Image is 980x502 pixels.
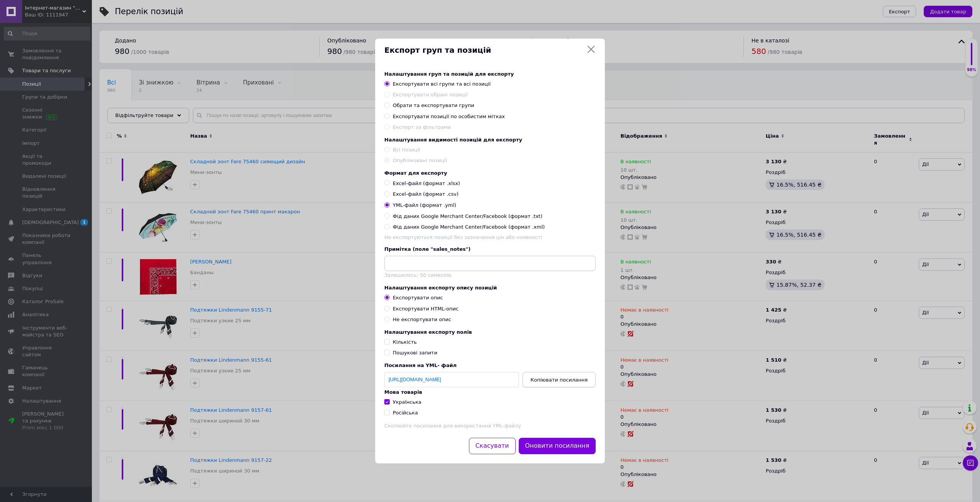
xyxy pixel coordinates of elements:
p: Не експортуються позиції без зазначення цін або наявності [384,234,596,240]
div: Формат для експорту [384,170,596,176]
div: Не експортувати опис [393,316,451,323]
span: Excel-файл (формат .xlsx) [393,180,460,187]
span: Кількість [393,339,417,345]
div: Примітка (поле "sales_notes") [384,246,596,252]
span: Пошукові запити [393,350,437,356]
div: Посилання на YML- файл [384,362,596,368]
span: Експортувати позиції по особистим мітках [393,114,505,119]
span: Експорт за фільтрами [393,124,451,130]
div: Мова товарів [384,389,596,395]
span: Фід даних Google Merchant Center/Facebook (формат .xml) [393,224,545,231]
p: Скопіюйте посилання для використання YML-файлу [384,423,596,429]
span: Excel-файл (формат .csv) [393,191,459,198]
button: Копіювати посилання [523,372,596,387]
span: Експортувати обрані позиції [393,92,467,97]
span: Українська [393,399,421,405]
span: Експорт груп та позицій [384,45,583,56]
div: Налаштування експорту опису позицій [384,285,596,291]
div: Експортувати опис [393,294,443,301]
span: Обрати та експортувати групи [393,102,474,108]
div: Налаштування експорту полів [384,329,596,335]
span: Російська [393,410,418,416]
div: Налаштування груп та позицій для експорту [384,71,596,77]
span: Всі позиції [393,147,420,153]
span: Копіювати посилання [531,377,588,383]
button: Оновити посилання [519,438,596,454]
div: Налаштування видимості позицій для експорту [384,137,596,143]
a: [URL][DOMAIN_NAME] [389,377,441,382]
span: Фід даних Google Merchant Center/Facebook (формат .txt) [393,213,542,220]
button: Скасувати [469,438,516,454]
div: Експортувати HTML-опис [393,305,459,312]
span: YML-файл (формат .yml) [393,202,456,209]
span: Опубліковані позиції [393,158,447,163]
span: Залишилось: 50 символів. [384,272,452,278]
span: Експортувати всі групи та всі позиції [393,81,491,87]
